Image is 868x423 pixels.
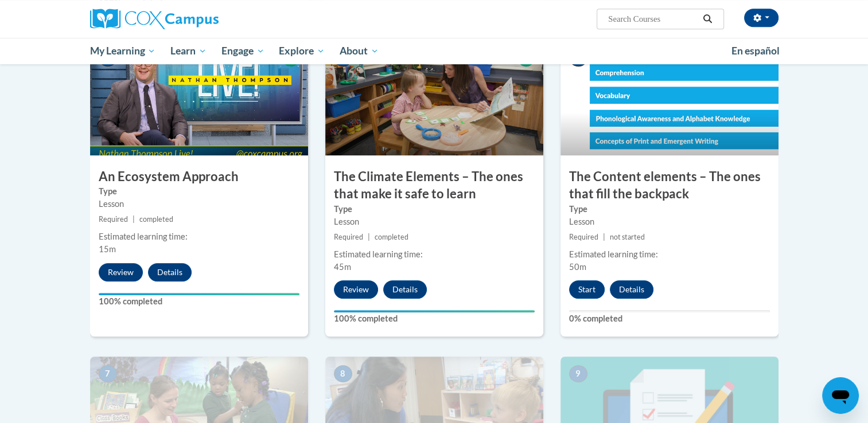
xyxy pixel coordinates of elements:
button: Review [334,280,378,299]
h3: The Content elements – The ones that fill the backpack [560,168,779,203]
div: Lesson [99,198,299,210]
span: Engage [221,44,264,58]
div: Main menu [73,38,796,64]
span: 9 [569,365,587,382]
label: Type [334,203,535,216]
span: completed [139,215,173,224]
button: Start [569,280,605,299]
a: Cox Campus [90,9,308,29]
button: Details [610,280,653,299]
img: Course Image [325,41,543,155]
div: Lesson [569,216,770,228]
span: 7 [99,365,117,382]
span: Required [569,233,598,241]
div: Estimated learning time: [99,230,299,243]
label: Type [99,185,299,198]
span: 45m [334,262,351,272]
button: Review [99,263,143,281]
span: My Learning [89,44,155,58]
span: Learn [170,44,207,58]
input: Search Courses [607,12,699,26]
a: En español [724,39,787,63]
a: Engage [214,38,272,64]
span: 50m [569,262,586,272]
img: Course Image [560,41,779,155]
div: Your progress [99,293,299,295]
img: Course Image [90,41,308,155]
a: My Learning [83,38,164,64]
img: Cox Campus [90,9,219,29]
span: 8 [334,365,352,382]
button: Account Settings [744,9,779,27]
span: Explore [279,44,325,58]
div: Lesson [334,216,535,228]
div: Estimated learning time: [569,248,770,261]
span: About [340,44,379,58]
a: About [332,38,386,64]
span: Required [99,215,128,224]
span: En español [731,45,780,57]
span: 15m [99,244,116,254]
span: completed [375,233,408,241]
label: 100% completed [334,312,535,325]
label: 100% completed [99,295,299,308]
div: Estimated learning time: [334,248,535,261]
span: | [133,215,135,224]
a: Explore [271,38,332,64]
div: Your progress [334,310,535,312]
button: Details [148,263,192,281]
button: Search [699,12,716,26]
span: not started [610,233,645,241]
label: Type [569,203,770,216]
span: | [603,233,605,241]
button: Details [383,280,427,299]
h3: The Climate Elements – The ones that make it safe to learn [325,168,543,203]
span: | [368,233,370,241]
span: Required [334,233,363,241]
iframe: Button to launch messaging window [822,377,859,414]
a: Learn [163,38,214,64]
h3: An Ecosystem Approach [90,168,308,186]
label: 0% completed [569,312,770,325]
